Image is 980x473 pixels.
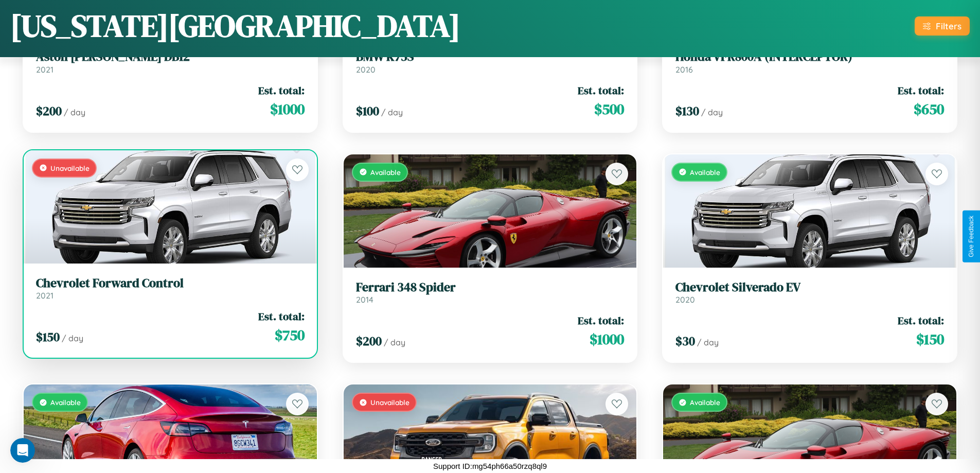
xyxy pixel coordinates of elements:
span: / day [384,337,405,347]
h3: Ferrari 348 Spider [356,280,625,295]
span: $ 100 [356,102,379,119]
a: Honda VFR800A (INTERCEPTOR)2016 [675,49,944,75]
span: $ 1000 [590,329,624,349]
span: Est. total: [578,313,624,328]
h3: Aston [PERSON_NAME] DB12 [36,49,305,64]
a: Chevrolet Silverado EV2020 [675,280,944,305]
span: $ 150 [36,328,60,345]
span: Est. total: [258,309,305,324]
span: 2021 [36,64,54,75]
span: Est. total: [578,83,624,98]
span: 2016 [675,64,693,75]
span: Available [50,398,81,407]
a: BMW K75S2020 [356,49,625,75]
a: Ferrari 348 Spider2014 [356,280,625,305]
button: Filters [915,16,970,36]
span: $ 30 [675,332,695,349]
h3: Chevrolet Forward Control [36,276,305,291]
span: / day [62,333,83,343]
h3: Honda VFR800A (INTERCEPTOR) [675,49,944,64]
span: $ 750 [275,325,305,345]
a: Chevrolet Forward Control2021 [36,276,305,301]
span: $ 150 [916,329,944,349]
span: Est. total: [898,313,944,328]
span: Available [690,398,720,407]
span: 2021 [36,290,54,301]
div: Give Feedback [968,216,975,257]
span: / day [381,107,403,117]
span: 2020 [356,64,376,75]
span: $ 200 [356,332,382,349]
span: Est. total: [898,83,944,98]
div: Filters [936,21,961,31]
span: Unavailable [50,164,90,172]
span: / day [64,107,85,117]
span: $ 1000 [270,99,305,119]
span: 2014 [356,294,373,305]
span: / day [701,107,723,117]
span: $ 200 [36,102,62,119]
iframe: Intercom live chat [10,438,35,463]
span: $ 500 [594,99,624,119]
span: $ 130 [675,102,699,119]
p: Support ID: mg54ph66a50rzq8ql9 [433,459,547,473]
span: Est. total: [258,83,305,98]
h3: Chevrolet Silverado EV [675,280,944,295]
h1: [US_STATE][GEOGRAPHIC_DATA] [10,5,460,47]
h3: BMW K75S [356,49,625,64]
span: Available [690,168,720,177]
span: Unavailable [370,398,409,407]
span: 2020 [675,294,695,305]
a: Aston [PERSON_NAME] DB122021 [36,49,305,75]
span: / day [697,337,719,347]
span: $ 650 [914,99,944,119]
span: Available [370,168,401,177]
